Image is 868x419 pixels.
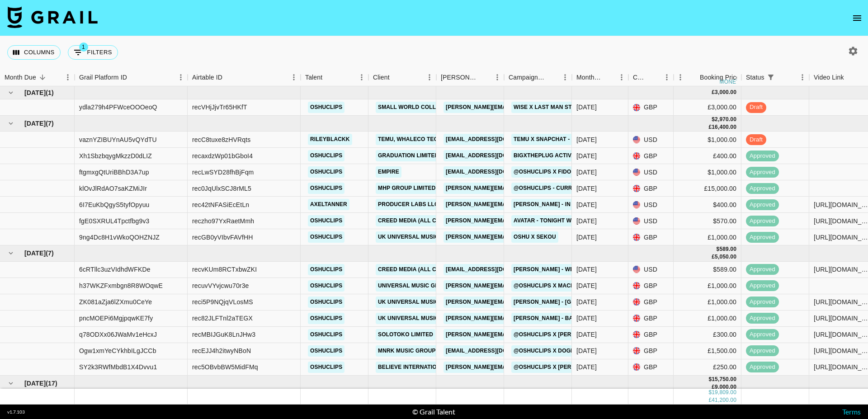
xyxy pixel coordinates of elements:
[712,376,736,383] div: 15,750.00
[5,247,17,259] button: hide children
[192,103,247,112] div: recVHjJjvTr65HKfT
[5,117,17,130] button: hide children
[61,71,75,84] button: Menu
[46,88,54,97] span: ( 1 )
[576,217,597,226] div: Sep '25
[674,278,741,294] div: £1,000.00
[674,180,741,197] div: £15,000.00
[576,233,597,242] div: Sep '25
[308,280,344,292] a: oshuclips
[511,345,581,357] a: @oshuclips X Dogma
[628,327,674,343] div: GBP
[576,297,597,306] div: Aug '25
[79,281,163,290] div: h37WKZFxmbgn8R8WOqwE
[576,281,597,290] div: Aug '25
[79,200,150,209] div: 6I7EuKbQgyS5tyfOpyuu
[708,389,712,396] div: $
[712,253,715,261] div: £
[192,200,249,209] div: rec42tNFASiEcEtLn
[746,330,779,339] span: approved
[746,184,779,193] span: approved
[443,166,545,178] a: [EMAIL_ADDRESS][DOMAIN_NAME]
[511,199,604,210] a: [PERSON_NAME] - In the Chair
[478,71,491,84] button: Sort
[376,150,441,161] a: Graduation Limited
[746,265,779,274] span: approved
[46,119,54,128] span: ( 7 )
[5,86,17,99] button: hide children
[764,71,777,84] button: Show filters
[615,71,628,84] button: Menu
[79,69,127,86] div: Grail Platform ID
[720,79,740,85] div: money
[79,346,156,355] div: Ogw1xmYeCYkhbILgJCCb
[79,217,150,226] div: fgE0SXRUL4Tpctfbg9v3
[712,389,736,396] div: 19,809.00
[674,327,741,343] div: £300.00
[511,231,558,243] a: Oshu X Sekou
[79,151,152,160] div: Xh1SbzbqygMkzzD0dLIZ
[796,71,809,84] button: Menu
[376,183,438,194] a: MHP Group Limited
[708,376,712,383] div: $
[222,71,235,84] button: Sort
[741,69,809,86] div: Status
[373,69,390,86] div: Client
[746,347,779,355] span: approved
[308,362,344,373] a: oshuclips
[511,362,607,373] a: @oshuclips X [PERSON_NAME]
[443,231,637,243] a: [PERSON_NAME][EMAIL_ADDRESS][PERSON_NAME][DOMAIN_NAME]
[79,135,157,144] div: vaznYZIBUYnAU5vQYdTU
[192,330,255,339] div: recMBIJGuK8LnJHw3
[712,116,715,123] div: $
[511,150,590,161] a: BigXThePlug Activation
[308,297,344,308] a: oshuclips
[308,231,344,243] a: oshuclips
[308,199,349,210] a: axeltanner
[46,379,57,388] span: ( 17 )
[717,245,720,253] div: $
[376,313,502,324] a: UK UNIVERSAL MUSIC OPERATIONS LIMITED
[192,135,250,144] div: recC8tuxe8zHVRqts
[628,148,674,164] div: GBP
[192,233,253,242] div: recGB0yVIbvFAVfHH
[844,71,857,84] button: Sort
[674,311,741,327] div: £1,000.00
[628,132,674,148] div: USD
[511,313,597,324] a: [PERSON_NAME] - Bar None
[7,45,61,60] button: Select columns
[746,201,779,209] span: approved
[443,345,545,357] a: [EMAIL_ADDRESS][DOMAIN_NAME]
[576,135,597,144] div: Sep '25
[75,69,188,86] div: Grail Platform ID
[192,363,258,372] div: rec5OBvbBW5MidFMq
[174,71,188,84] button: Menu
[647,71,660,84] button: Sort
[674,262,741,278] div: $589.00
[715,383,736,391] div: 9,000.00
[576,151,597,160] div: Sep '25
[628,197,674,213] div: USD
[308,150,344,161] a: oshuclips
[628,262,674,278] div: USD
[79,103,157,112] div: ydla279h4PFWceOOOeoQ
[712,89,715,96] div: £
[188,69,301,86] div: Airtable ID
[46,249,54,258] span: ( 7 )
[628,229,674,245] div: GBP
[674,71,687,84] button: Menu
[79,168,149,177] div: ftgmxgQtUriBBhD3A7up
[674,343,741,359] div: £1,500.00
[376,199,441,210] a: Producer Labs LLC
[376,280,453,292] a: Universal Music Group
[628,359,674,376] div: GBP
[322,71,335,84] button: Sort
[79,363,157,372] div: SY2k3RWfMbdB1X4Dvvu1
[746,168,779,177] span: approved
[746,314,779,323] span: approved
[511,264,628,275] a: [PERSON_NAME] - Welcome To My Life
[848,9,866,27] button: open drawer
[192,314,253,323] div: rec82JLFTnl2aTEGX
[412,407,455,416] div: © Grail Talent
[308,215,344,226] a: oshuclips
